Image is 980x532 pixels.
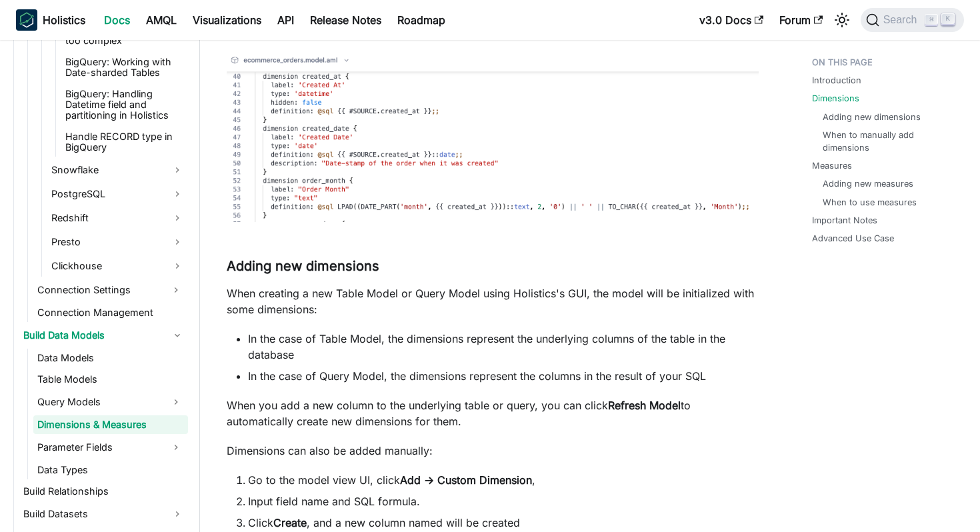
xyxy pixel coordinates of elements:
a: Build Datasets [19,503,188,525]
a: When to use measures [823,196,917,209]
strong: Create [273,516,307,529]
kbd: ⌘ [925,14,938,26]
a: HolisticsHolistics [16,9,85,31]
a: Adding new measures [823,177,913,190]
a: Table Models [33,370,188,389]
button: Switch between dark and light mode (currently light mode) [831,9,853,31]
a: Visualizations [185,9,269,31]
p: When you add a new column to the underlying table or query, you can click to automatically create... [227,397,759,429]
a: API [269,9,302,31]
a: Presto [47,231,188,253]
button: Expand sidebar category 'Query Models' [164,391,188,413]
a: BigQuery: Handling Datetime field and partitioning in Holistics [61,85,188,125]
strong: Refresh Model [608,399,681,412]
a: Dimensions [812,92,859,105]
a: Clickhouse [47,255,188,277]
img: Holistics [16,9,37,31]
a: Release Notes [302,9,389,31]
li: In the case of Table Model, the dimensions represent the underlying columns of the table in the d... [248,331,759,363]
a: Advanced Use Case [812,232,894,245]
a: Roadmap [389,9,453,31]
li: Go to the model view UI, click , [248,472,759,488]
a: Handle RECORD type in BigQuery [61,127,188,157]
b: Holistics [43,12,85,28]
a: Forum [771,9,831,31]
p: Dimensions can also be added manually: [227,443,759,459]
button: Expand sidebar category 'Connection Settings' [164,279,188,301]
a: Build Relationships [19,482,188,501]
a: Connection Settings [33,279,164,301]
a: Docs [96,9,138,31]
a: BigQuery: Working with Date-sharded Tables [61,53,188,82]
a: Data Models [33,349,188,367]
button: Search (Command+K) [861,8,964,32]
a: Important Notes [812,214,877,227]
a: Query Models [33,391,164,413]
li: In the case of Query Model, the dimensions represent the columns in the result of your SQL [248,368,759,384]
a: Build Data Models [19,325,188,346]
a: When to manually add dimensions [823,129,954,154]
a: Data Types [33,461,188,479]
a: Adding new dimensions [823,111,921,123]
a: Redshift [47,207,188,229]
a: Dimensions & Measures [33,415,188,434]
button: Expand sidebar category 'Parameter Fields' [164,437,188,458]
a: Snowflake [47,159,188,181]
kbd: K [941,13,955,25]
a: Measures [812,159,852,172]
a: Introduction [812,74,861,87]
a: Connection Management [33,303,188,322]
a: PostgreSQL [47,183,188,205]
li: Click , and a new column named will be created [248,515,759,531]
h3: Adding new dimensions [227,258,759,275]
a: AMQL [138,9,185,31]
p: When creating a new Table Model or Query Model using Holistics's GUI, the model will be initializ... [227,285,759,317]
a: v3.0 Docs [691,9,771,31]
span: Search [879,14,925,26]
strong: Add -> Custom Dimension [400,473,532,487]
li: Input field name and SQL formula. [248,493,759,509]
a: Parameter Fields [33,437,164,458]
